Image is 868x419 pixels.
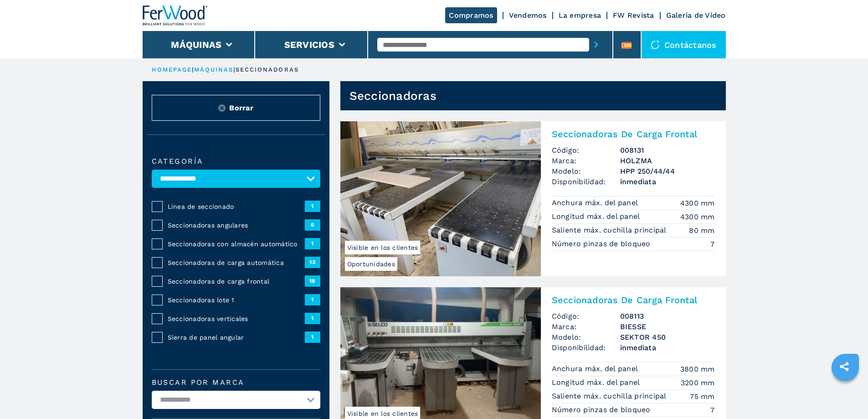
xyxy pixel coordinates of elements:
[305,294,320,305] span: 1
[168,277,305,286] span: Seccionadoras de carga frontal
[152,379,320,386] label: Buscar por marca
[340,121,541,276] img: Seccionadoras De Carga Frontal HOLZMA HPP 250/44/44
[552,166,620,176] span: Modelo:
[229,103,253,113] span: Borrar
[666,11,726,20] a: Galeria de Video
[552,405,653,415] p: Número pinzas de bloqueo
[168,295,305,305] span: Seccionadoras lote 1
[620,176,715,187] span: inmediata
[305,275,320,286] span: 18
[349,88,437,103] h1: Seccionadoras
[152,95,320,121] button: ResetBorrar
[340,121,726,276] a: Seccionadoras De Carga Frontal HOLZMA HPP 250/44/44OportunidadesVisible en los clientesSeccionado...
[552,321,620,332] span: Marca:
[552,155,620,166] span: Marca:
[620,166,715,176] h3: HPP 250/44/44
[552,295,715,305] h2: Seccionadoras De Carga Frontal
[194,66,234,73] a: máquinas
[552,129,715,140] h2: Seccionadoras De Carga Frontal
[552,176,620,187] span: Disponibilidad:
[305,238,320,249] span: 1
[552,311,620,321] span: Código:
[509,11,547,20] a: Vendemos
[552,391,669,401] p: Saliente máx. cuchilla principal
[829,378,861,412] iframe: Chat
[552,332,620,342] span: Modelo:
[620,342,715,353] span: inmediata
[552,378,642,388] p: Longitud máx. del panel
[168,221,305,230] span: Seccionadoras angulares
[152,158,320,165] label: categoría
[218,104,226,112] img: Reset
[620,311,715,321] h3: 008113
[589,34,603,55] button: submit-button
[168,239,305,248] span: Seccionadoras con almacén automático
[690,391,714,402] em: 75 mm
[620,145,715,155] h3: 008131
[305,313,320,324] span: 1
[168,258,305,267] span: Seccionadoras de carga automática
[559,11,601,20] a: La empresa
[345,241,421,254] span: Visible en los clientes
[305,219,320,230] span: 6
[613,11,654,20] a: FW Revista
[552,225,669,235] p: Saliente máx. cuchilla principal
[552,342,620,353] span: Disponibilidad:
[171,39,221,50] button: Máquinas
[168,333,305,342] span: Sierra de panel angular
[552,145,620,155] span: Código:
[284,39,334,50] button: Servicios
[681,378,715,388] em: 3200 mm
[620,321,715,332] h3: BIESSE
[305,331,320,342] span: 1
[552,364,641,374] p: Anchura máx. del panel
[620,332,715,342] h3: SEKTOR 450
[552,212,642,222] p: Longitud máx. del panel
[233,66,235,73] span: |
[192,66,194,73] span: |
[152,66,192,73] a: HOMEPAGE
[305,257,320,268] span: 13
[620,155,715,166] h3: HOLZMA
[642,31,726,58] div: Contáctanos
[710,239,714,249] em: 7
[689,225,714,236] em: 80 mm
[168,314,305,323] span: Seccionadoras verticales
[305,201,320,212] span: 1
[345,257,397,271] span: Oportunidades
[680,364,715,374] em: 3800 mm
[143,5,208,26] img: Ferwood
[552,198,641,208] p: Anchura máx. del panel
[236,66,299,74] p: seccionadoras
[710,405,714,415] em: 7
[833,355,856,378] a: sharethis
[651,40,660,49] img: Contáctanos
[680,198,715,208] em: 4300 mm
[168,202,305,211] span: Línea de seccionado
[680,212,715,222] em: 4300 mm
[445,7,497,23] a: Compramos
[552,239,653,249] p: Número pinzas de bloqueo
